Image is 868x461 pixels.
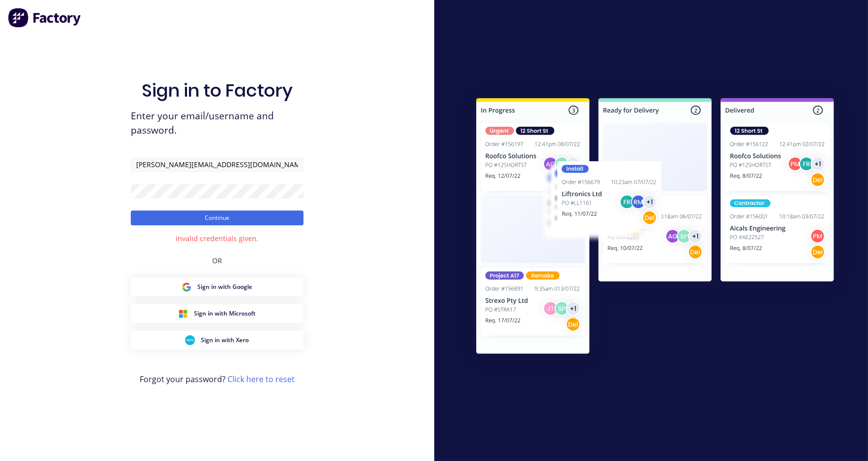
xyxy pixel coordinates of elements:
img: Google Sign in [182,282,191,292]
img: Xero Sign in [185,335,195,345]
img: Sign in [454,78,856,377]
span: Sign in with Microsoft [194,309,256,318]
span: Sign in with Xero [201,336,249,345]
img: Microsoft Sign in [178,309,188,319]
div: Invalid credentials given. [176,233,259,244]
button: Google Sign inSign in with Google [131,278,303,296]
a: Click here to reset [227,374,295,385]
input: Email/Username [131,157,303,172]
span: Forgot your password? [140,373,295,385]
span: Enter your email/username and password. [131,109,303,138]
button: Microsoft Sign inSign in with Microsoft [131,304,303,323]
span: Sign in with Google [197,283,252,291]
button: Xero Sign inSign in with Xero [131,331,303,350]
h1: Sign in to Factory [142,80,293,101]
img: Factory [8,8,82,28]
div: OR [212,244,222,278]
button: Continue [131,211,303,225]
